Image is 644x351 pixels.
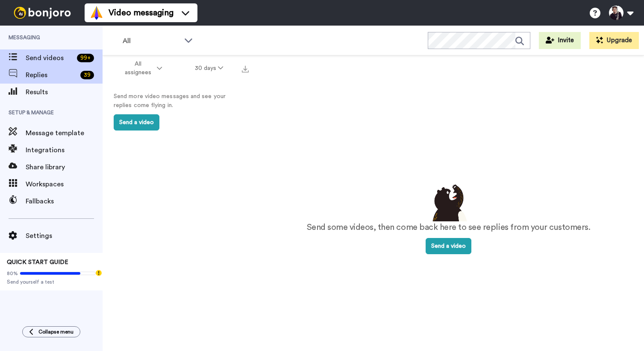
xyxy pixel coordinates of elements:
div: 99 + [77,54,94,62]
span: Results [26,87,103,97]
p: Send more video messages and see your replies come flying in. [114,92,242,110]
button: Export all results that match these filters now. [239,62,251,75]
span: Integrations [26,145,103,155]
img: bj-logo-header-white.svg [10,7,74,19]
button: Upgrade [589,32,639,49]
span: Message template [26,128,103,138]
span: 80% [7,270,18,277]
img: vm-color.svg [90,6,103,20]
button: Send a video [114,114,159,131]
span: All assignees [121,60,155,77]
img: export.svg [242,66,249,73]
span: Collapse menu [38,328,74,335]
button: All assignees [104,56,179,80]
button: Send a video [426,238,471,254]
img: results-emptystates.png [427,182,470,221]
span: Workspaces [26,179,103,189]
button: 30 days [179,61,240,76]
p: Send some videos, then come back here to see replies from your customers. [307,221,591,234]
span: Replies [26,70,77,80]
button: Invite [539,32,581,49]
span: Send videos [26,53,74,63]
span: Video messaging [109,7,173,19]
span: All [123,36,180,46]
span: Share library [26,162,103,172]
span: QUICK START GUIDE [7,259,68,265]
div: Tooltip anchor [95,269,103,277]
div: 39 [80,71,94,79]
span: Fallbacks [26,196,103,206]
button: Collapse menu [22,326,80,337]
span: Settings [26,231,103,241]
span: Send yourself a test [7,278,96,285]
a: Send a video [426,243,471,249]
